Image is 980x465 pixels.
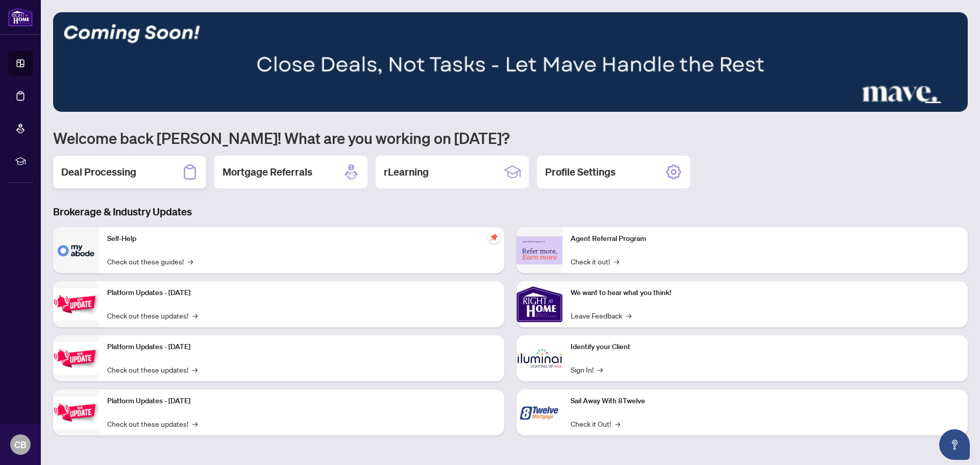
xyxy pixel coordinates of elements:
a: Check out these updates!→ [107,310,198,321]
a: Leave Feedback→ [571,310,631,321]
h2: Profile Settings [545,165,616,179]
img: Agent Referral Program [517,236,562,264]
a: Check it Out!→ [571,418,620,429]
span: CB [14,437,27,452]
a: Check out these guides!→ [107,256,193,267]
img: Platform Updates - July 21, 2025 [53,288,99,321]
p: Self-Help [107,233,496,244]
h1: Welcome back [PERSON_NAME]! What are you working on [DATE]? [53,128,968,148]
button: 4 [925,102,941,106]
span: → [615,418,620,429]
img: We want to hear what you think! [517,281,562,327]
button: 5 [945,102,949,106]
span: → [598,364,603,375]
p: Platform Updates - [DATE] [107,341,496,353]
p: Platform Updates - [DATE] [107,396,496,407]
p: Agent Referral Program [571,233,960,244]
a: Check it out!→ [571,256,619,267]
button: 6 [953,102,958,106]
p: Platform Updates - [DATE] [107,287,496,299]
button: Open asap [939,429,970,460]
img: Platform Updates - June 23, 2025 [53,397,99,429]
img: logo [8,8,33,27]
span: → [188,256,193,267]
button: 2 [909,102,913,106]
a: Sign In!→ [571,364,603,375]
span: → [192,364,198,375]
span: pushpin [488,231,500,243]
h2: rLearning [384,165,429,179]
a: Check out these updates!→ [107,364,198,375]
p: Identify your Client [571,341,960,353]
button: 3 [917,102,921,106]
button: 1 [900,102,904,106]
p: We want to hear what you think! [571,287,960,299]
h3: Brokerage & Industry Updates [53,205,968,219]
img: Sail Away With 8Twelve [517,389,562,435]
span: → [614,256,619,267]
img: Identify your Client [517,335,562,381]
img: Platform Updates - July 8, 2025 [53,342,99,375]
img: Self-Help [53,227,99,273]
img: Slide 3 [53,12,968,112]
span: → [192,310,198,321]
span: → [626,310,631,321]
h2: Mortgage Referrals [223,165,312,179]
a: Check out these updates!→ [107,418,198,429]
span: → [192,418,198,429]
h2: Deal Processing [61,165,136,179]
p: Sail Away With 8Twelve [571,396,960,407]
